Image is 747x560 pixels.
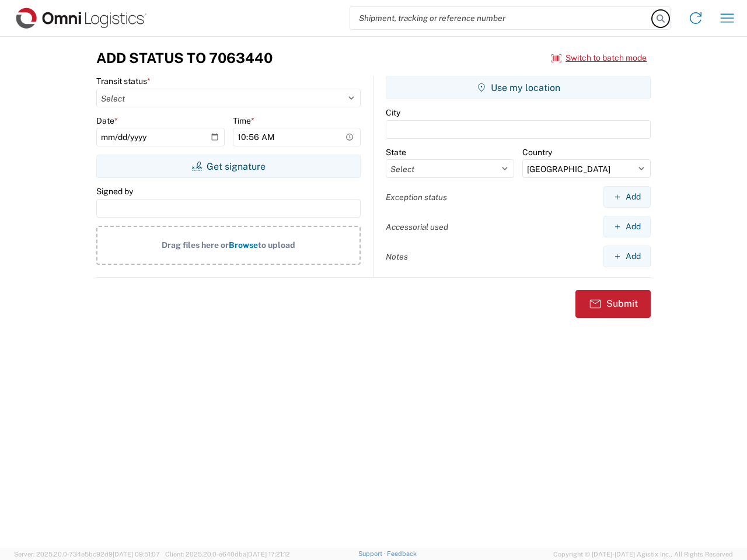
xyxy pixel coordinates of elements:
h3: Add Status to 7063440 [96,50,273,66]
label: State [386,147,406,157]
button: Switch to batch mode [551,48,647,68]
button: Submit [575,290,651,318]
label: Notes [386,251,408,262]
span: Copyright © [DATE]-[DATE] Agistix Inc., All Rights Reserved [553,549,733,559]
a: Feedback [387,550,417,557]
label: Signed by [96,186,133,197]
button: Add [603,246,651,267]
span: Browse [229,240,258,250]
span: to upload [258,240,295,250]
a: Support [358,550,388,557]
button: Add [603,186,651,208]
label: Accessorial used [386,222,448,232]
label: Country [522,147,552,157]
span: Server: 2025.20.0-734e5bc92d9 [14,551,160,558]
label: Time [233,116,254,126]
span: Drag files here or [162,240,229,250]
label: City [386,107,400,118]
span: [DATE] 17:21:12 [246,551,290,558]
label: Exception status [386,192,447,202]
span: [DATE] 09:51:07 [113,551,160,558]
button: Use my location [386,76,651,99]
input: Shipment, tracking or reference number [350,7,652,29]
label: Transit status [96,76,151,86]
span: Client: 2025.20.0-e640dba [165,551,290,558]
label: Date [96,116,118,126]
button: Add [603,216,651,237]
button: Get signature [96,155,361,178]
